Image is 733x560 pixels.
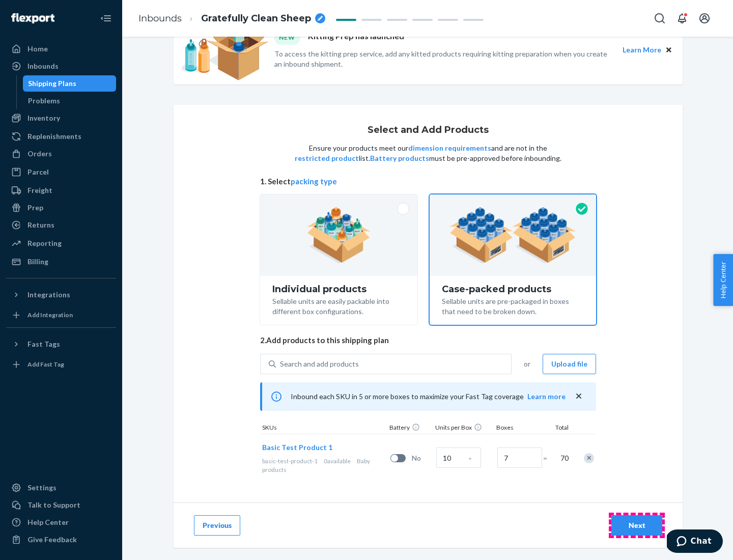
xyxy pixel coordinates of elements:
button: Fast Tags [6,336,116,352]
button: Close [663,44,674,55]
span: Gratefully Clean Sheep [201,12,311,25]
button: dimension requirements [408,143,491,153]
button: Battery products [370,153,429,163]
a: Returns [6,217,116,233]
div: Units per Box [433,423,494,434]
img: individual-pack.facf35554cb0f1810c75b2bd6df2d64e.png [307,207,371,263]
div: Prep [27,203,43,213]
button: Previous [194,515,240,536]
div: Sellable units are easily packable into different box configurations. [272,294,405,317]
button: Close Navigation [96,8,116,29]
div: Talk to Support [27,500,80,510]
div: Baby products [262,457,386,474]
img: Flexport logo [11,13,54,23]
div: Case-packed products [442,284,584,294]
ol: breadcrumbs [130,4,333,34]
a: Problems [23,93,117,109]
iframe: Opens a widget where you can chat to one of our agents [667,529,723,555]
div: Settings [27,483,57,493]
div: Add Integration [27,311,73,319]
p: To access the kitting prep service, add any kitted products requiring kitting preparation when yo... [274,49,613,69]
span: 1. Select [260,176,596,187]
div: Next [620,520,654,530]
div: Parcel [27,167,49,177]
span: or [524,359,530,369]
div: Inbounds [27,61,59,71]
p: Ensure your products meet our and are not in the list. must be pre-approved before inbounding. [294,143,562,163]
p: Kitting Prep has launched [308,31,404,44]
img: case-pack.59cecea509d18c883b923b81aeac6d0b.png [449,207,576,263]
a: Help Center [6,514,116,530]
div: NEW [274,31,300,44]
a: Replenishments [6,128,116,145]
button: Open notifications [672,8,692,29]
a: Billing [6,254,116,270]
button: packing type [291,176,337,187]
div: Replenishments [27,131,81,142]
div: Help Center [27,517,69,527]
span: No [412,453,432,463]
div: Freight [27,185,52,195]
div: Battery [387,423,433,434]
div: Sellable units are pre-packaged in boxes that need to be broken down. [442,294,584,317]
div: Inventory [27,113,60,123]
div: SKUs [260,423,387,434]
div: Reporting [27,238,62,248]
button: Learn more [527,391,566,402]
div: Billing [27,257,48,267]
input: Number of boxes [497,447,542,468]
button: restricted product [295,153,359,163]
div: Search and add products [280,359,359,369]
span: basic-test-product-1 [262,457,318,465]
div: Problems [28,96,60,106]
a: Parcel [6,164,116,180]
div: Home [27,44,48,54]
a: Add Integration [6,307,116,323]
div: Add Fast Tag [27,360,64,369]
div: Give Feedback [27,535,77,545]
button: Help Center [713,254,733,306]
div: Integrations [27,290,70,300]
button: Give Feedback [6,531,116,548]
a: Prep [6,200,116,216]
span: = [543,453,553,463]
a: Inventory [6,110,116,126]
button: close [574,391,584,402]
button: Basic Test Product 1 [262,442,332,453]
a: Settings [6,480,116,496]
div: Shipping Plans [28,78,76,89]
a: Inbounds [138,13,182,24]
a: Inbounds [6,58,116,74]
span: 0 available [324,457,351,465]
a: Freight [6,182,116,199]
div: Remove Item [584,453,594,463]
input: Case Quantity [436,447,481,468]
div: Inbound each SKU in 5 or more boxes to maximize your Fast Tag coverage [260,382,596,411]
div: Returns [27,220,54,230]
span: 2. Add products to this shipping plan [260,335,596,346]
button: Open account menu [694,8,715,29]
div: Orders [27,149,52,159]
a: Orders [6,146,116,162]
div: Total [545,423,571,434]
div: Individual products [272,284,405,294]
a: Reporting [6,235,116,251]
button: Upload file [543,354,596,374]
button: Learn More [623,44,661,55]
a: Shipping Plans [23,75,117,92]
button: Next [611,515,662,536]
div: Boxes [494,423,545,434]
a: Home [6,41,116,57]
button: Talk to Support [6,497,116,513]
div: Fast Tags [27,339,60,349]
h1: Select and Add Products [368,125,489,135]
a: Add Fast Tag [6,356,116,373]
span: 70 [558,453,569,463]
button: Open Search Box [650,8,670,29]
button: Integrations [6,287,116,303]
span: Basic Test Product 1 [262,443,332,452]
